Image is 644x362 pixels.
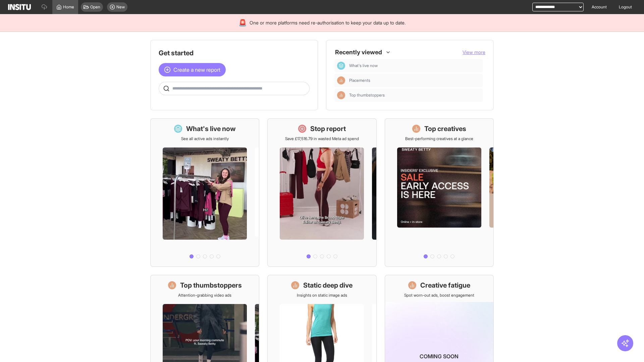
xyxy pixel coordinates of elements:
span: Home [63,4,74,10]
span: View more [463,49,485,55]
button: Create a new report [159,63,226,76]
div: Insights [337,76,345,84]
a: Top creativesBest-performing creatives at a glance [385,118,494,267]
div: 🚨 [238,18,247,27]
p: Best-performing creatives at a glance [405,136,473,141]
span: What's live now [349,63,480,68]
h1: Static deep dive [303,281,353,290]
h1: Get started [159,48,310,58]
span: Top thumbstoppers [349,93,480,98]
a: What's live nowSee all active ads instantly [150,118,259,267]
span: One or more platforms need re-authorisation to keep your data up to date. [250,19,406,26]
button: View more [463,49,485,56]
div: Insights [337,91,345,99]
span: New [116,4,125,10]
span: Create a new report [173,66,220,74]
div: Dashboard [337,62,345,70]
h1: Stop report [310,124,346,133]
p: Insights on static image ads [297,293,347,298]
a: Stop reportSave £17,516.79 in wasted Meta ad spend [267,118,376,267]
h1: Top thumbstoppers [180,281,242,290]
span: Placements [349,78,370,83]
span: Placements [349,78,480,83]
img: Logo [8,4,31,10]
p: See all active ads instantly [181,136,229,141]
h1: What's live now [186,124,236,133]
span: Open [90,4,100,10]
span: What's live now [349,63,378,68]
span: Top thumbstoppers [349,93,385,98]
h1: Top creatives [424,124,466,133]
p: Attention-grabbing video ads [178,293,231,298]
p: Save £17,516.79 in wasted Meta ad spend [285,136,359,141]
